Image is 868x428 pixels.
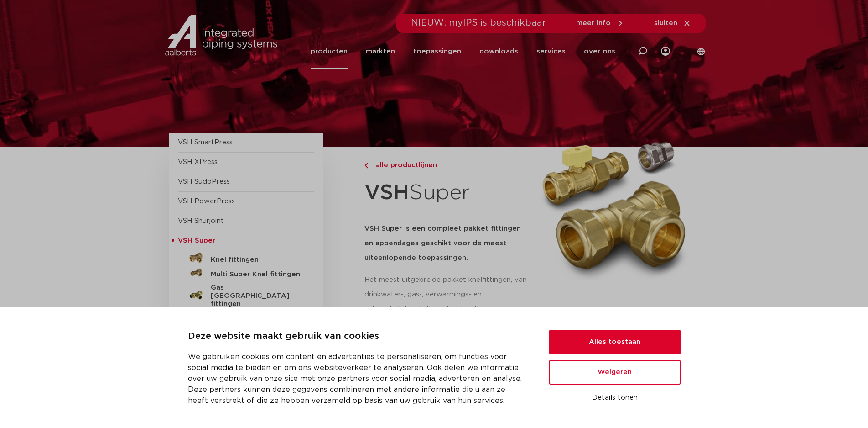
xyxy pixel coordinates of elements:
[364,273,530,317] p: Het meest uitgebreide pakket knelfittingen, van drinkwater-, gas-, verwarmings- en solarinstallat...
[188,351,527,406] p: We gebruiken cookies om content en advertenties te personaliseren, om functies voor social media ...
[364,175,530,211] h1: Super
[178,178,230,185] a: VSH SudoPress
[311,34,615,69] nav: Menu
[364,163,368,169] img: chevron-right.svg
[366,34,395,69] a: markten
[211,284,301,308] h5: Gas [GEOGRAPHIC_DATA] fittingen
[178,251,314,265] a: Knel fittingen
[576,19,624,27] a: meer info
[576,20,611,26] span: meer info
[479,34,518,69] a: downloads
[370,162,437,169] span: alle productlijnen
[178,159,218,165] a: VSH XPress
[549,390,681,406] button: Details tonen
[311,34,348,69] a: producten
[536,34,566,69] a: services
[364,182,409,203] strong: VSH
[178,139,233,146] a: VSH SmartPress
[584,34,615,69] a: over ons
[211,270,301,279] h5: Multi Super Knel fittingen
[178,198,235,205] a: VSH PowerPress
[211,256,301,264] h5: Knel fittingen
[188,329,527,344] p: Deze website maakt gebruik van cookies
[654,20,677,26] span: sluiten
[178,280,314,308] a: Gas [GEOGRAPHIC_DATA] fittingen
[654,19,691,27] a: sluiten
[178,237,215,244] span: VSH Super
[178,217,224,224] a: VSH Shurjoint
[364,160,530,171] a: alle productlijnen
[549,330,681,354] button: Alles toestaan
[364,222,530,265] h5: VSH Super is een compleet pakket fittingen en appendages geschikt voor de meest uiteenlopende toe...
[413,34,461,69] a: toepassingen
[411,18,546,27] span: NIEUW: myIPS is beschikbaar
[549,360,681,385] button: Weigeren
[178,265,314,280] a: Multi Super Knel fittingen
